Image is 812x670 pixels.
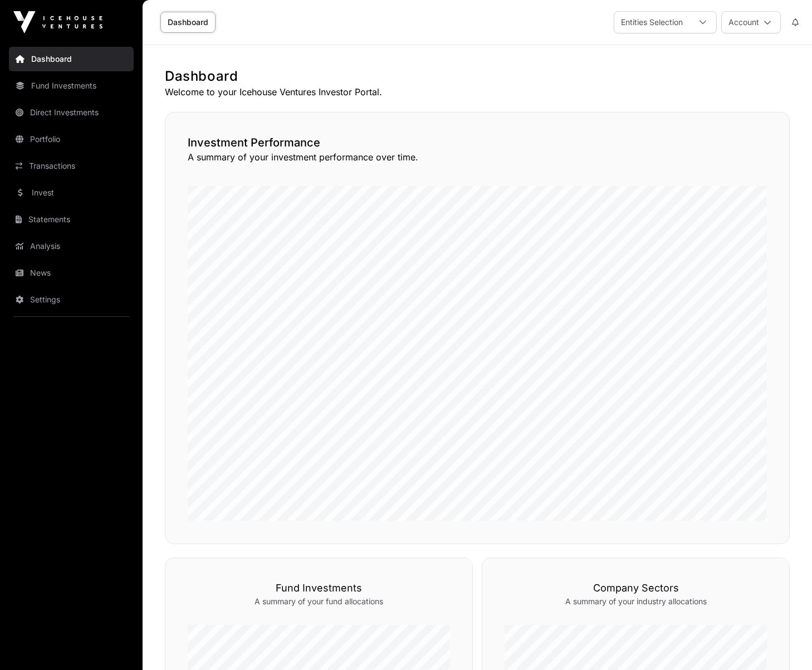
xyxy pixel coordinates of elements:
a: Invest [9,180,134,205]
a: Settings [9,287,134,312]
img: Icehouse Ventures Logo [13,11,102,33]
a: Direct Investments [9,100,134,125]
a: Statements [9,207,134,232]
p: A summary of your investment performance over time. [188,150,767,164]
a: Fund Investments [9,74,134,98]
a: Transactions [9,154,134,178]
h3: Company Sectors [505,580,767,596]
div: Entities Selection [614,12,689,33]
a: Analysis [9,234,134,258]
button: Account [721,11,781,33]
h3: Fund Investments [188,580,450,596]
a: Dashboard [9,47,134,71]
a: Portfolio [9,127,134,151]
p: A summary of your fund allocations [188,596,450,607]
h1: Dashboard [165,67,790,85]
h2: Investment Performance [188,135,767,150]
p: A summary of your industry allocations [505,596,767,607]
a: Dashboard [160,12,216,33]
p: Welcome to your Icehouse Ventures Investor Portal. [165,85,790,99]
a: News [9,261,134,285]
